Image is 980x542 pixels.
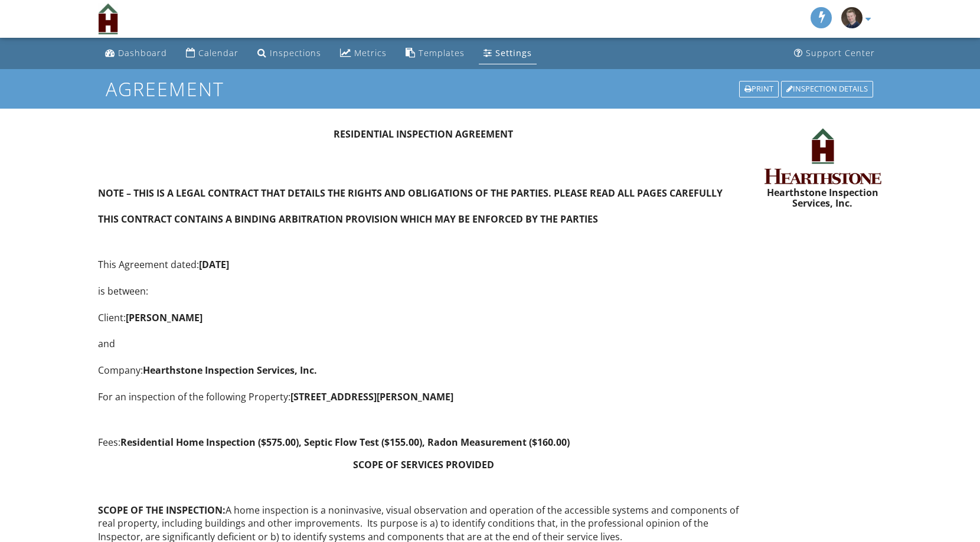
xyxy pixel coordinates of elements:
a: Templates [401,43,469,64]
div: Print [739,81,779,97]
strong: SCOPE OF SERVICES PROVIDED [353,458,494,471]
div: Dashboard [118,47,167,58]
h6: Hearthstone Inspection Services, Inc. [763,188,882,208]
p: Fees: [98,436,749,449]
strong: [PERSON_NAME] [126,311,202,324]
div: Inspections [270,47,321,58]
div: Templates [419,47,465,58]
h1: Agreement [106,79,874,99]
p: This Agreement dated: is between: Client: and Company: For an inspection of the following Property: [98,258,749,403]
img: headshot_2.jpg [841,7,863,28]
a: Inspection Details [780,80,874,99]
a: Dashboard [100,43,172,64]
strong: [STREET_ADDRESS][PERSON_NAME] [290,390,453,403]
img: Cobblestone%20Home%20Inspection%20Logos%202024-11-20%20at%2011.04.08%20AM.jpg [763,128,882,184]
div: Inspection Details [781,81,873,97]
div: Metrics [354,47,387,58]
div: Settings [495,47,532,58]
div: Calendar [198,47,239,58]
strong: [DATE] [199,258,229,271]
a: Settings [479,43,537,64]
a: Print [738,80,780,99]
a: Support Center [789,43,880,64]
strong: Residential Home Inspection ($575.00), Septic Flow Test ($155.00), Radon Measurement ($160.00) [120,436,570,449]
a: Inspections [253,43,326,64]
img: Hearthstone Inspection Services, Inc. [98,3,118,35]
div: Support Center [806,47,875,58]
strong: SCOPE OF THE INSPECTION: [98,504,226,517]
strong: Hearthstone Inspection Services, Inc. [143,364,317,377]
strong: NOTE – THIS IS A LEGAL CONTRACT THAT DETAILS THE RIGHTS AND OBLIGATIONS OF THE PARTIES. PLEASE RE... [98,187,723,226]
a: Calendar [181,43,243,64]
a: Metrics [335,43,391,64]
strong: RESIDENTIAL INSPECTION AGREEMENT [334,128,513,141]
